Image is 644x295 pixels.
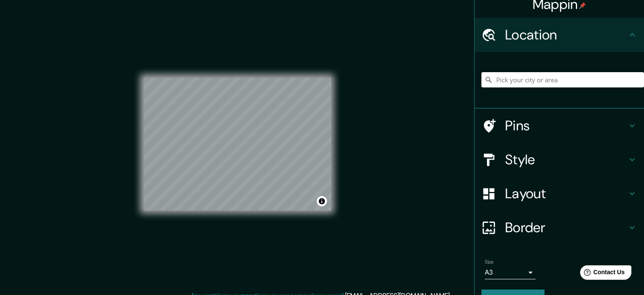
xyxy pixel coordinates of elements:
[485,258,494,266] label: Size
[144,78,331,211] canvas: Map
[475,143,644,177] div: Style
[475,109,644,143] div: Pins
[317,196,327,206] button: Toggle attribution
[505,151,627,168] h4: Style
[475,211,644,244] div: Border
[505,185,627,202] h4: Layout
[505,219,627,236] h4: Border
[579,2,586,9] img: pin-icon.png
[505,117,627,134] h4: Pins
[475,177,644,211] div: Layout
[475,18,644,52] div: Location
[569,262,635,286] iframe: Help widget launcher
[481,72,644,87] input: Pick your city or area
[505,26,627,43] h4: Location
[485,266,536,279] div: A3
